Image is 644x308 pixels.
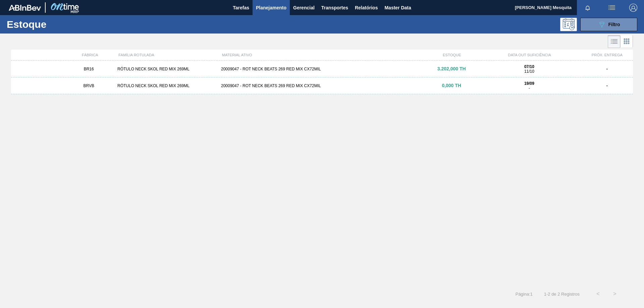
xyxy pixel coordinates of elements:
[115,67,218,71] div: RÓTULO NECK SKOL RED MIX 269ML
[355,4,378,12] span: Relatórios
[478,53,581,57] div: DATA OUT SUFICIÊNCIA
[524,69,534,74] span: 11/10
[84,67,94,71] span: BR16
[218,67,426,71] div: 20009047 - ROT NECK BEATS 269 RED MIX CX72MIL
[608,4,616,12] img: userActions
[606,67,608,71] strong: -
[608,22,620,27] span: Filtro
[9,5,41,11] img: TNhmsLtSVTkK8tSr43FrP2fwEKptu5GPRR3wAAAABJRU5ErkJggg==
[580,18,637,31] button: Filtro
[608,35,621,48] div: Visão em Lista
[426,53,478,57] div: ESTOQUE
[621,35,633,48] div: Visão em Cards
[321,4,348,12] span: Transportes
[64,53,116,57] div: FÁBRICA
[116,53,219,57] div: FAMÍLIA ROTULADA
[629,4,637,12] img: Logout
[529,86,530,90] span: -
[7,20,107,28] h1: Estoque
[83,83,94,88] span: BRVB
[590,286,606,302] button: <
[218,83,426,88] div: 20009047 - ROT NECK BEATS 269 RED MIX CX72MIL
[581,53,633,57] div: PRÓX. ENTREGA
[437,66,466,71] span: 3.202,000 TH
[384,4,411,12] span: Master Data
[516,292,533,297] span: Página : 1
[577,3,598,12] button: Notificações
[606,286,623,302] button: >
[233,4,249,12] span: Tarefas
[543,292,580,297] span: 1 - 2 de 2 Registros
[442,83,461,88] span: 0,000 TH
[524,81,534,86] strong: 19/09
[219,53,426,57] div: MATERIAL ATIVO
[606,83,608,88] strong: -
[256,4,286,12] span: Planejamento
[524,64,534,69] strong: 07/10
[293,4,315,12] span: Gerencial
[115,83,218,88] div: RÓTULO NECK SKOL RED MIX 269ML
[560,18,577,31] div: Pogramando: nenhum usuário selecionado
